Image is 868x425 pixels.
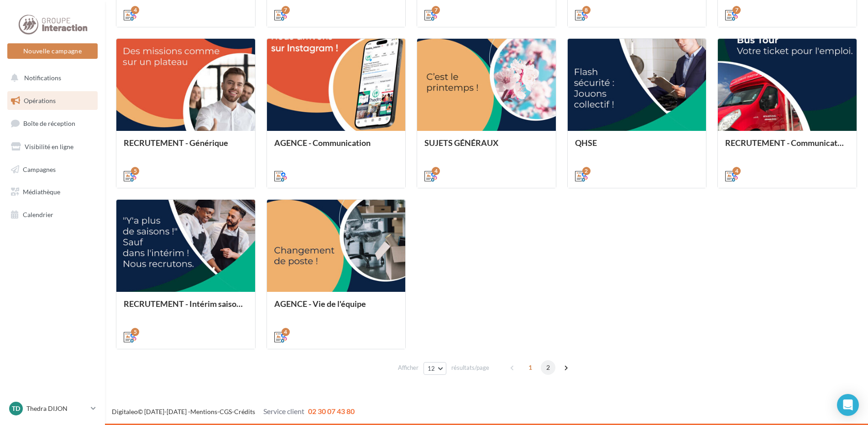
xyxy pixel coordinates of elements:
[25,143,73,150] span: Visibilité en ligne
[5,182,99,202] a: Médiathèque
[725,138,849,156] div: RECRUTEMENT - Communication externe
[582,167,591,175] div: 2
[23,165,56,173] span: Campagnes
[432,6,440,14] div: 7
[732,6,741,14] div: 7
[5,160,99,179] a: Campagnes
[131,6,139,14] div: 4
[24,74,61,82] span: Notifications
[7,43,98,59] button: Nouvelle campagne
[131,167,139,175] div: 5
[26,404,87,413] p: Thedra DIJON
[582,6,591,14] div: 8
[5,137,99,156] a: Visibilité en ligne
[112,408,355,415] span: © [DATE]-[DATE] - - -
[263,407,304,415] span: Service client
[523,360,538,375] span: 1
[112,408,138,415] a: Digitaleo
[24,97,56,104] span: Opérations
[124,138,248,156] div: RECRUTEMENT - Générique
[308,407,355,415] span: 02 30 07 43 80
[5,205,99,224] a: Calendrier
[234,408,255,415] a: Crédits
[23,211,53,218] span: Calendrier
[398,363,418,372] span: Afficher
[451,363,489,372] span: résultats/page
[282,328,290,336] div: 4
[12,404,20,413] span: TD
[274,138,398,156] div: AGENCE - Communication
[23,119,75,127] span: Boîte de réception
[5,114,99,133] a: Boîte de réception
[124,299,248,317] div: RECRUTEMENT - Intérim saisonnier
[575,138,699,156] div: QHSE
[432,167,440,175] div: 4
[424,138,549,156] div: SUJETS GÉNÉRAUX
[274,299,398,317] div: AGENCE - Vie de l'équipe
[282,6,290,14] div: 7
[23,188,60,196] span: Médiathèque
[5,91,99,110] a: Opérations
[541,360,555,375] span: 2
[190,408,217,415] a: Mentions
[131,328,139,336] div: 5
[424,362,447,375] button: 12
[428,365,435,372] span: 12
[732,167,741,175] div: 4
[837,394,859,416] div: Open Intercom Messenger
[7,400,98,417] a: TD Thedra DIJON
[220,408,232,415] a: CGS
[5,68,96,88] button: Notifications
